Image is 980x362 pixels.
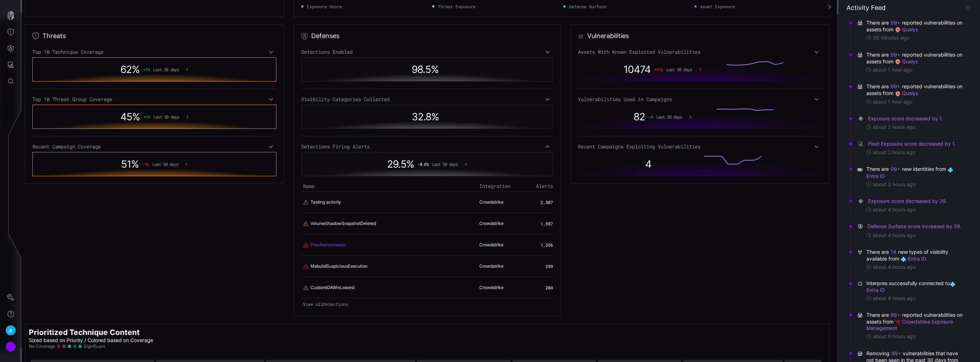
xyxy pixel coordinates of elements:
[624,63,651,75] span: 10474
[311,263,367,269] a: MsbuildSuspiciousExecution
[546,285,553,290] span: 204
[479,199,504,205] a: Crowdstrike
[29,337,825,343] p: Sized based on Priority / Colored based on Coverage
[412,111,439,123] span: 32.8 %
[891,350,901,357] button: 99+
[948,167,953,173] img: Azure AD
[520,181,553,192] th: Alerts
[153,114,179,119] span: Last 30 days
[479,221,504,226] a: Crowdstrike
[666,67,692,72] span: Last 30 days
[866,319,955,331] a: Crowdstrike Exposure Management
[866,166,955,179] a: Entra ID
[895,27,901,33] img: Qualys VMDR
[438,3,475,10] span: Threat Exposure
[418,162,428,167] span: -8.6 %
[0,322,21,339] button: A
[32,96,276,103] div: Top 10 Threat Group Coverage
[873,99,912,105] time: about 1 hour ago
[868,140,956,147] button: Fleet Exposure score decreased by 1.
[142,162,149,167] span: -1 %
[478,181,520,192] th: Integration
[866,280,964,293] span: Interpres successfully connected to
[311,220,376,227] a: VolumeShadowSnapshotDeleted
[311,284,355,291] a: CustomIOAWinLowest
[873,295,916,301] time: about 4 hours ago
[578,143,822,150] div: Recent Campaigns Exploiting Vulnerabilities
[866,280,957,293] a: Entra ID
[143,67,150,72] span: + 1 %
[890,248,897,256] button: 14
[866,51,964,65] span: There are reported vulnerabilities on assets from
[578,96,822,103] div: Vulnerabilities Used in Campaigns
[873,206,916,213] time: about 4 hours ago
[895,90,918,96] a: Qualys
[873,35,909,41] time: 30 minutes ago
[700,3,735,10] span: Asset Exposure
[29,343,55,349] span: No Coverage
[866,166,964,179] span: There are new identities from
[9,327,12,334] span: A
[634,111,645,123] span: 82
[84,343,105,349] span: Significant
[873,232,916,238] time: about 4 hours ago
[479,285,504,290] a: Crowdstrike
[301,96,553,103] div: Visibility Categories Collected
[307,3,342,10] span: Exposure Score
[901,256,906,262] img: Azure AD
[866,19,964,33] span: There are reported vulnerabilities on assets from
[387,158,414,170] span: 29.5 %
[873,67,912,73] time: about 1 hour ago
[479,263,504,269] a: Crowdstrike
[895,91,901,97] img: Qualys VMDR
[121,158,139,170] span: 51 %
[412,63,439,75] span: 98.5 %
[32,143,276,150] div: Recent Campaign Coverage
[648,114,653,119] span: -4
[867,223,962,230] button: Defense Surface score increased by 39.
[868,115,943,122] button: Exposure score decreased by 1.
[654,67,663,72] span: + 416
[866,83,964,96] span: There are reported vulnerabilities on assets from
[42,32,66,40] h2: Threats
[311,242,346,248] a: ProcRansomware
[873,149,915,156] time: about 2 hours ago
[873,333,916,340] time: about 6 hours ago
[895,59,901,65] img: Qualys VMDR
[873,264,916,270] time: about 4 hours ago
[311,199,341,205] a: Testing activity
[432,162,458,167] span: Last 30 days
[578,49,822,55] div: Assets With Known Exploited Vulnerabilities
[645,158,651,170] span: 4
[29,327,825,337] h2: Prioritized Technique Content
[656,114,682,119] span: Last 30 days
[890,19,901,26] button: 99+
[152,162,178,167] span: Last 30 days
[901,256,926,262] a: Entra ID
[546,263,553,269] span: 299
[32,49,276,55] div: Top 10 Technique Coverage
[890,83,901,90] button: 99+
[311,32,339,40] h2: Defenses
[868,198,948,205] button: Exposure score decreased by 39.
[301,181,478,192] th: Name
[890,51,901,58] button: 99+
[301,299,553,309] a: View allDetections
[587,32,629,40] h2: Vulnerabilities
[541,221,553,226] span: 1,987
[890,166,901,173] button: 99+
[866,248,964,262] span: There are new types of visibility available from
[541,242,553,248] span: 1,356
[479,242,504,247] a: Crowdstrike
[873,181,916,188] time: about 3 hours ago
[120,63,140,75] span: 62 %
[950,281,955,287] img: Azure AD
[120,111,140,123] span: 45 %
[846,4,886,12] h4: Activity Feed
[153,67,179,72] span: Last 30 days
[873,124,915,130] time: about 2 hours ago
[301,49,553,55] div: Detections Enabled
[895,319,901,325] img: Crowdstrike Falcon Spotlight Devices
[144,114,150,119] span: + 1 %
[895,58,918,64] a: Qualys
